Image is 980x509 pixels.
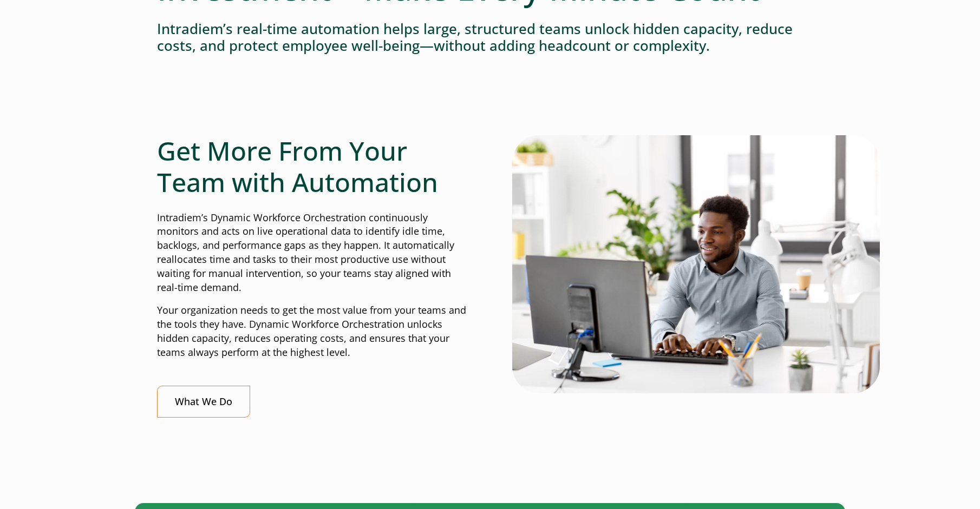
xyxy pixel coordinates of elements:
[157,303,468,360] p: Your organization needs to get the most value from your teams and the tools they have. Dynamic Wo...
[157,135,468,197] h2: Get More From Your Team with Automation
[157,386,250,418] a: What We Do
[157,21,823,54] h4: Intradiem’s real-time automation helps large, structured teams unlock hidden capacity, reduce cos...
[512,135,880,393] img: Man typing on computer with real-time automation
[157,211,468,295] p: Intradiem’s Dynamic Workforce Orchestration continuously monitors and acts on live operational da...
